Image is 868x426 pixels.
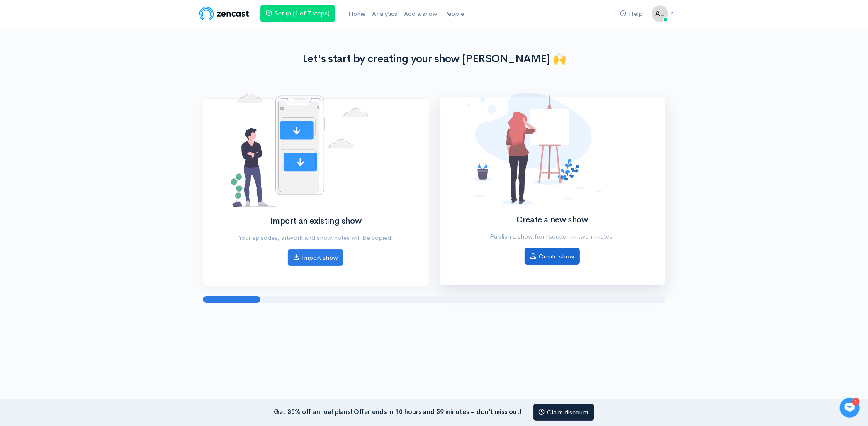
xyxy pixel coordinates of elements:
iframe: gist-messenger-bubble-iframe [840,398,860,418]
img: ... [652,5,668,22]
a: Help [617,5,647,23]
img: No shows added [231,94,369,207]
img: No shows added [467,93,603,205]
h2: Create a new show [467,215,637,224]
h2: Just let us know if you need anything and we'll be happy to help! 🙂 [12,55,153,95]
a: Claim discount [533,404,594,421]
a: Setup (1 of 7 steps) [260,5,335,22]
h1: Let's start by creating your show [PERSON_NAME] 🙌 [282,53,587,65]
p: Publish a show from scratch in two minutes. [467,232,637,241]
a: Home [345,5,369,23]
h1: Hi 👋 [12,40,153,54]
h2: Import an existing show [231,217,401,226]
strong: Get 30% off annual plans! Offer ends in 10 hours and 59 minutes – don’t miss out! [274,407,522,415]
span: New conversation [53,115,100,122]
a: Add a show [401,5,441,23]
img: ZenCast Logo [198,5,250,22]
a: Analytics [369,5,401,23]
a: Create show [525,248,580,265]
input: Search articles [24,156,148,173]
a: Import show [288,249,343,266]
p: Your episodes, artwork and show notes will be copied. [231,233,401,243]
p: Find an answer quickly [11,142,155,152]
a: People [441,5,467,23]
button: New conversation [13,110,153,127]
